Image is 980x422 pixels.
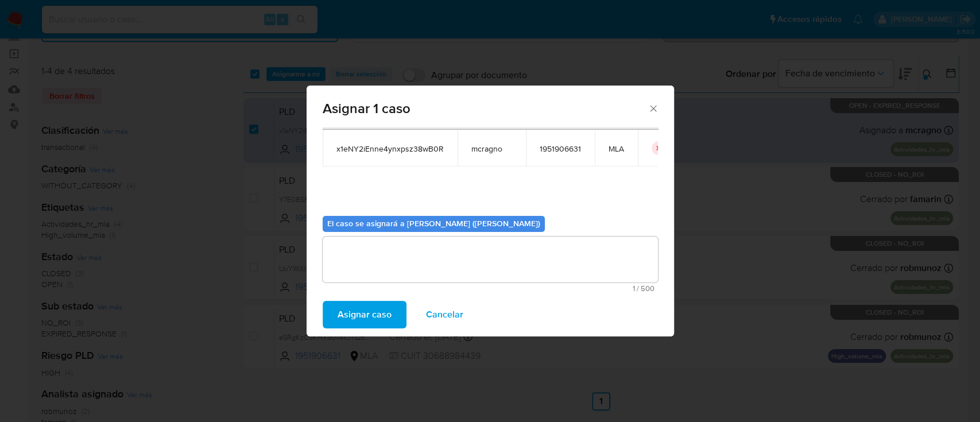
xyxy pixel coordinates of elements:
button: Asignar caso [323,301,406,328]
span: Asignar 1 caso [323,102,648,115]
span: MLA [609,144,624,154]
span: Cancelar [426,302,463,327]
span: mcragno [471,144,512,154]
button: icon-button [652,141,665,155]
button: Cerrar ventana [648,103,658,113]
span: Máximo 500 caracteres [326,285,654,292]
div: assign-modal [307,86,674,336]
b: El caso se asignará a [PERSON_NAME] ([PERSON_NAME]) [327,218,540,229]
span: Asignar caso [338,302,392,327]
span: 1951906631 [540,144,581,154]
button: Cancelar [411,301,478,328]
span: x1eNY2iEnne4ynxpsz38wB0R [336,144,444,154]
